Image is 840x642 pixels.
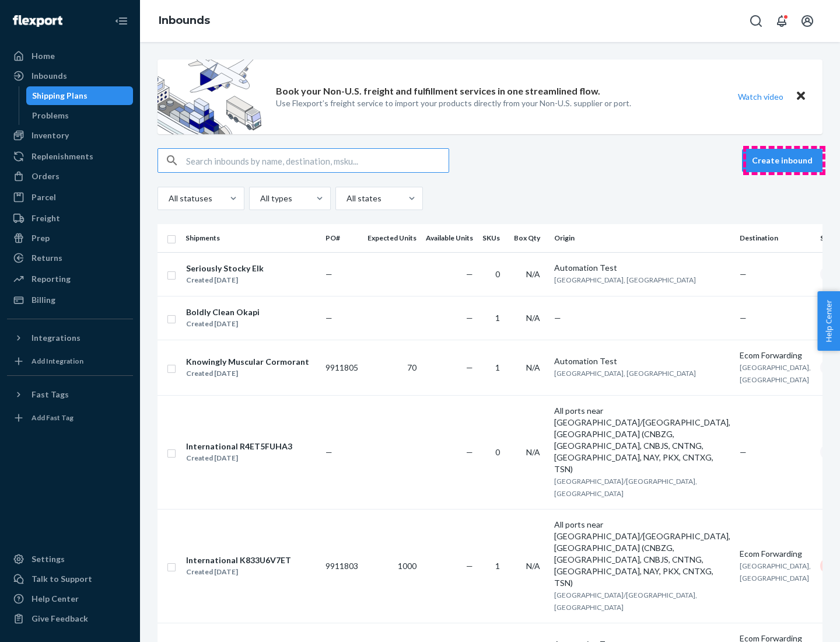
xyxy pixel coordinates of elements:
div: Add Fast Tag [32,413,73,423]
button: Open account menu [796,9,819,33]
div: Parcel [32,191,56,203]
div: Knowingly Muscular Cormorant [186,356,309,368]
div: Seriously Stocky Elk [186,263,264,274]
a: Parcel [7,188,133,207]
div: Created [DATE] [186,318,260,330]
a: Reporting [7,270,133,288]
a: Settings [7,550,133,568]
div: All ports near [GEOGRAPHIC_DATA]/[GEOGRAPHIC_DATA], [GEOGRAPHIC_DATA] (CNBZG, [GEOGRAPHIC_DATA], ... [554,519,730,589]
th: Destination [735,224,815,252]
button: Give Feedback [7,609,133,628]
div: Billing [32,294,55,306]
div: Help Center [32,593,79,605]
div: International R4ET5FUHA3 [186,441,292,452]
p: Book your Non-U.S. freight and fulfillment services in one streamlined flow. [276,85,600,98]
div: Replenishments [32,151,93,162]
button: Help Center [817,291,840,351]
a: Help Center [7,589,133,608]
div: Automation Test [554,262,730,274]
a: Orders [7,167,133,186]
th: Origin [549,224,735,252]
img: Flexport logo [13,15,62,27]
div: Returns [32,252,62,264]
a: Freight [7,209,133,228]
span: — [325,269,332,279]
div: Ecom Forwarding [740,350,811,361]
th: Expected Units [363,224,421,252]
span: — [740,269,747,279]
a: Shipping Plans [26,86,134,105]
div: International K833U6V7ET [186,554,291,566]
span: [GEOGRAPHIC_DATA], [GEOGRAPHIC_DATA] [740,363,811,384]
button: Fast Tags [7,385,133,404]
span: N/A [526,362,540,372]
p: Use Flexport’s freight service to import your products directly from your Non-U.S. supplier or port. [276,97,631,109]
div: Inbounds [32,70,67,82]
span: — [466,447,473,457]
div: Fast Tags [32,389,69,400]
div: Prep [32,232,50,244]
div: Home [32,50,55,62]
span: 0 [495,269,500,279]
th: PO# [321,224,363,252]
span: — [466,362,473,372]
span: — [466,269,473,279]
button: Close Navigation [110,9,133,33]
td: 9911803 [321,509,363,623]
div: Orders [32,170,60,182]
th: Box Qty [509,224,549,252]
th: Shipments [181,224,321,252]
th: Available Units [421,224,478,252]
button: Open Search Box [744,9,768,33]
div: Add Integration [32,356,83,366]
span: N/A [526,447,540,457]
div: All ports near [GEOGRAPHIC_DATA]/[GEOGRAPHIC_DATA], [GEOGRAPHIC_DATA] (CNBZG, [GEOGRAPHIC_DATA], ... [554,405,730,475]
span: N/A [526,561,540,571]
a: Problems [26,106,134,125]
div: Give Feedback [32,613,88,624]
input: All statuses [167,193,169,204]
a: Add Integration [7,352,133,371]
a: Inbounds [159,14,210,27]
button: Watch video [730,88,791,105]
div: Created [DATE] [186,274,264,286]
span: N/A [526,313,540,323]
span: 0 [495,447,500,457]
a: Home [7,47,133,65]
a: Inbounds [7,67,133,85]
div: Created [DATE] [186,368,309,379]
a: Returns [7,249,133,267]
div: Created [DATE] [186,566,291,578]
a: Add Fast Tag [7,409,133,427]
span: 70 [407,362,416,372]
ol: breadcrumbs [149,4,219,38]
input: All states [345,193,346,204]
span: 1 [495,561,500,571]
span: — [325,447,332,457]
div: Freight [32,212,60,224]
a: Replenishments [7,147,133,166]
span: [GEOGRAPHIC_DATA]/[GEOGRAPHIC_DATA], [GEOGRAPHIC_DATA] [554,477,697,498]
a: Inventory [7,126,133,145]
div: Boldly Clean Okapi [186,306,260,318]
span: 1 [495,362,500,372]
div: Automation Test [554,355,730,367]
a: Prep [7,229,133,247]
div: Ecom Forwarding [740,548,811,560]
div: Shipping Plans [32,90,87,102]
div: Created [DATE] [186,452,292,464]
a: Billing [7,291,133,309]
span: N/A [526,269,540,279]
span: [GEOGRAPHIC_DATA], [GEOGRAPHIC_DATA] [554,275,696,284]
button: Create inbound [742,149,822,172]
div: Reporting [32,273,71,285]
span: — [325,313,332,323]
span: — [554,313,561,323]
span: [GEOGRAPHIC_DATA], [GEOGRAPHIC_DATA] [554,369,696,378]
td: 9911805 [321,340,363,395]
button: Open notifications [770,9,793,33]
span: — [466,313,473,323]
div: Talk to Support [32,573,92,585]
span: — [740,447,747,457]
